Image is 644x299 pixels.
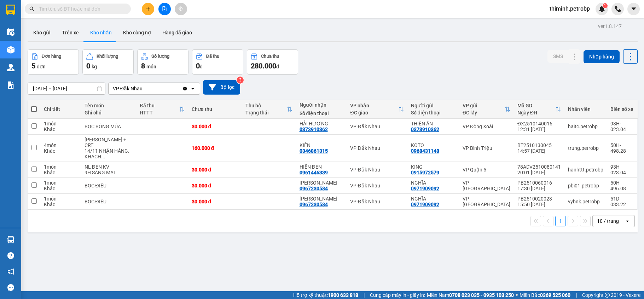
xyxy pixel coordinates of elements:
div: 0961446339 [300,170,328,175]
span: | [364,291,365,299]
button: Chưa thu280.000đ [247,49,298,75]
div: 1 món [44,164,77,170]
span: caret-down [631,6,637,12]
span: | [576,291,577,299]
span: 8 [141,62,145,70]
span: 0 [86,62,90,70]
div: HIỀN ĐEN [300,164,343,170]
div: 0967230584 [300,186,328,191]
div: 30.000 đ [192,167,238,173]
div: ver 1.8.147 [598,22,622,30]
div: NGHĨA [411,196,456,202]
div: BỌC BÔNG MÚA [85,124,133,129]
div: BT2510130045 [517,142,561,148]
div: 0373910362 [300,126,328,132]
div: Số lượng [151,54,169,59]
div: NGHĨA [411,180,456,186]
div: ĐC giao [350,110,398,115]
div: VP Bình Triệu [463,145,510,151]
span: copyright [605,293,610,298]
div: 0373910362 [411,126,439,132]
input: Tìm tên, số ĐT hoặc mã đơn [39,5,122,13]
button: SMS [547,50,569,63]
span: 5 [31,62,35,70]
th: Toggle SortBy [459,100,514,119]
span: thiminh.petrobp [544,4,596,13]
div: ĐX2510140016 [517,121,561,126]
span: message [7,284,14,291]
span: món [146,64,156,69]
span: question-circle [7,252,14,259]
img: solution-icon [7,81,14,89]
div: Đã thu [206,54,219,59]
span: search [29,6,34,11]
div: Khác [44,126,77,132]
button: Bộ lọc [203,80,240,95]
div: 15:50 [DATE] [517,202,561,207]
div: Chưa thu [261,54,279,59]
div: ĐC lấy [463,110,505,115]
button: Đã thu0đ [192,49,243,75]
div: VP [GEOGRAPHIC_DATA] [463,196,510,207]
sup: 3 [237,77,244,84]
div: KIÊN [300,142,343,148]
div: PB2510060016 [517,180,561,186]
div: VP Đắk Nhau [113,85,143,92]
div: 0346861315 [300,148,328,154]
div: 93H-023.04 [610,164,633,175]
div: Khác [44,170,77,175]
div: Đơn hàng [42,54,61,59]
div: pbi01.petrobp [568,183,603,188]
div: VP Quận 5 [463,167,510,173]
span: Cung cấp máy in - giấy in: [370,291,425,299]
div: Chi tiết [44,106,77,112]
button: Đơn hàng5đơn [28,49,79,75]
div: HTTT [140,110,179,115]
th: Toggle SortBy [242,100,296,119]
div: VP nhận [350,103,398,108]
button: Trên xe [56,24,85,41]
div: Ghi chú [85,110,133,115]
div: Trạng thái [245,110,286,115]
input: Selected VP Đắk Nhau. [143,85,144,92]
div: Biển số xe [610,106,633,112]
div: 9H SÁNG MAI [85,170,133,175]
div: 0971909092 [411,186,439,191]
button: caret-down [627,3,640,15]
span: plus [146,6,151,11]
span: file-add [162,6,167,11]
div: Khác [44,148,77,154]
div: trung.petrobp [568,145,603,151]
div: 1 món [44,180,77,186]
div: ĐN - THÙNG SƠN + CRT [85,137,133,148]
span: đ [200,64,203,69]
div: 12:31 [DATE] [517,126,561,132]
div: 78ADV2510080141 [517,164,561,170]
button: Khối lượng0kg [82,49,134,75]
div: 51D-033.22 [610,196,633,207]
button: file-add [158,3,171,15]
strong: 0369 525 060 [540,292,570,298]
span: 0 [196,62,200,70]
div: VP [GEOGRAPHIC_DATA] [463,180,510,191]
div: vybnk.petrobp [568,199,603,204]
div: 20:01 [DATE] [517,170,561,175]
div: Người nhận [300,102,343,108]
div: 0968431148 [411,148,439,154]
div: 17:30 [DATE] [517,186,561,191]
div: 1 món [44,121,77,126]
div: VP Đắk Nhau [350,183,404,188]
div: 1 món [44,196,77,202]
div: Số điện thoại [411,110,456,115]
div: VP Đồng Xoài [463,124,510,129]
div: PHẠM LAN [300,180,343,186]
div: VP Đắk Nhau [350,199,404,204]
div: HẢI HƯƠNG [300,121,343,126]
div: Khác [44,186,77,191]
div: VP Đắk Nhau [350,124,404,129]
div: Mã GD [517,103,555,108]
span: Hỗ trợ kỹ thuật: [293,291,358,299]
img: warehouse-icon [7,236,14,243]
div: VP Đắk Nhau [350,145,404,151]
div: 50H-496.08 [610,180,633,191]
